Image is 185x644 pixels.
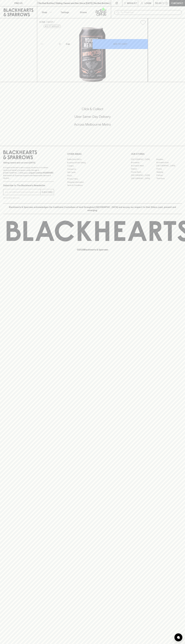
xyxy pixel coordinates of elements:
p: $0.00 [155,2,162,5]
a: Contact Us [67,167,118,171]
button: SUBSCRIBE [41,189,54,195]
button: Add to wishlist [44,25,61,28]
a: Bottle Drop FAQ's [67,158,118,161]
p: Subscribe to The Blackhearts Newsletter [3,184,54,187]
a: [GEOGRAPHIC_DATA] [156,164,182,167]
a: FAQ's [67,174,118,177]
a: Gift Cards [67,171,118,174]
a: SHOP [47,21,53,23]
a: Elwood [131,167,156,170]
a: Tastings [56,6,74,18]
p: Wishlist [127,2,137,5]
a: Brunswick East [156,161,182,164]
a: Prahran [156,174,182,177]
a: [GEOGRAPHIC_DATA] [131,174,156,177]
p: Tastings [61,11,69,14]
p: Stores [80,11,87,14]
p: Blackhearts & Sparrows acknowledges the traditional Custodians of land throughout [GEOGRAPHIC_DAT... [5,206,180,212]
a: Privacy Policy [67,177,118,180]
a: Terms & Conditions [67,184,118,187]
a: Fitzroy [156,167,182,170]
p: SUBSCRIBE [42,191,53,194]
button: ADD TO CART [93,39,148,49]
a: HOME [39,21,45,23]
img: 52302.png [37,27,148,82]
div: Can [65,41,92,47]
p: Sibling owned and run since [DATE] [3,161,54,164]
a: Business & Bulk Gifting [67,161,118,164]
a: Thornbury [156,177,182,180]
input: e.g. jane@blackheartsandsparrows.com.au [5,190,40,194]
div: Call to action block [3,96,182,141]
a: Stores [74,6,93,18]
a: Brunswick [131,161,156,164]
p: Checkout [171,2,183,5]
button: Shop [37,6,56,18]
strong: Liquor License #32064953 [29,172,53,174]
a: Braddon [156,158,182,161]
a: Brunswick West [131,164,156,167]
a: Geelong [156,170,182,174]
button: Add to wishlist [139,19,147,26]
a: [GEOGRAPHIC_DATA] [131,158,156,161]
h5: Click & Collect [3,107,182,111]
h5: Across Melbourne Metro [3,122,182,127]
p: We will never spam you [3,197,54,199]
p: OTHER AREAS [67,152,118,156]
p: ADD TO CART [113,42,127,46]
p: Can [66,42,70,46]
p: FIND US [14,2,23,5]
p: Login [145,2,151,5]
a: [GEOGRAPHIC_DATA] [131,177,156,180]
img: bubble-icon [177,636,180,639]
a: Shipping Information [67,180,118,184]
h5: Uber Same-Day Delivery [3,114,182,119]
a: Fitzroy North [131,170,156,174]
a: Careers [67,164,118,167]
p: Shop [42,11,47,14]
p: OUR STORES [131,152,182,156]
input: Try "Pinot noir" [121,10,180,15]
p: It is against the law to sell or supply alcohol to, or to obtain alcohol on behalf of a person un... [3,166,54,179]
p: 0 [166,2,167,4]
